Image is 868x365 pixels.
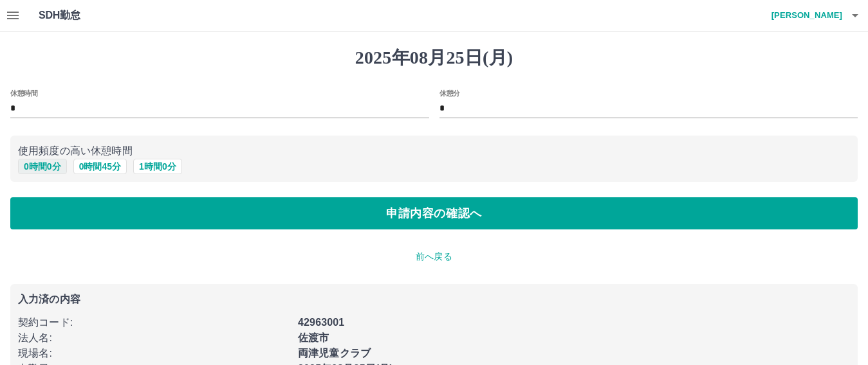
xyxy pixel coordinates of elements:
h1: 2025年08月25日(月) [10,47,858,69]
p: 前へ戻る [10,250,858,263]
b: 両津児童クラブ [298,348,371,359]
p: 現場名 : [18,346,290,361]
p: 契約コード : [18,315,290,330]
button: 0時間0分 [18,159,67,174]
label: 休憩分 [439,88,460,98]
b: 42963001 [298,317,344,328]
button: 申請内容の確認へ [10,197,858,229]
p: 使用頻度の高い休憩時間 [18,143,850,159]
b: 佐渡市 [298,332,329,343]
button: 0時間45分 [73,159,127,174]
button: 1時間0分 [133,159,182,174]
p: 入力済の内容 [18,294,850,305]
p: 法人名 : [18,330,290,346]
label: 休憩時間 [10,88,37,98]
